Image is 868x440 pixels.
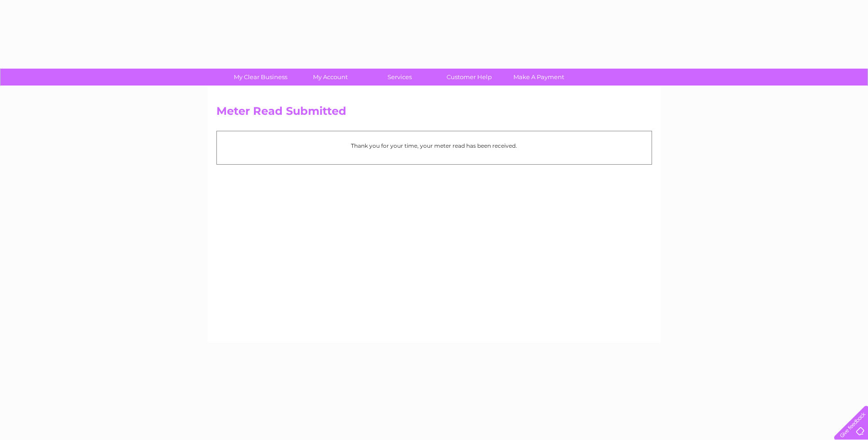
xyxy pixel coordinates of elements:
[501,69,577,86] a: Make A Payment
[362,69,437,86] a: Services
[216,105,652,122] h2: Meter Read Submitted
[223,69,298,86] a: My Clear Business
[292,69,368,86] a: My Account
[221,141,647,150] p: Thank you for your time, your meter read has been received.
[431,69,507,86] a: Customer Help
